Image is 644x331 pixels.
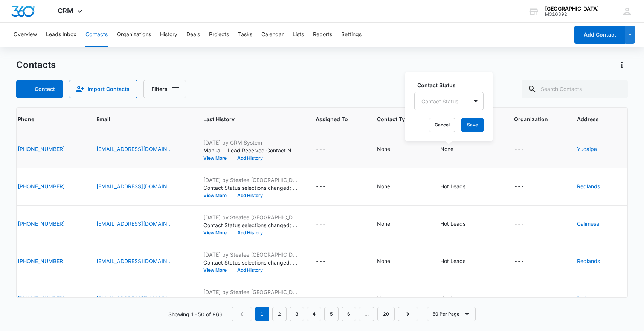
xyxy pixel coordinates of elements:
[232,156,268,160] button: Add History
[514,145,538,154] div: Organization - - Select to Edit Field
[440,145,467,154] div: Contact Status - None - Select to Edit Field
[440,294,479,303] div: Contact Status - Hot Leads - Select to Edit Field
[232,231,268,235] button: Add History
[545,6,599,12] div: account name
[316,182,339,191] div: Assigned To - - Select to Edit Field
[313,23,332,47] button: Reports
[203,231,232,235] button: View More
[209,23,229,47] button: Projects
[203,268,232,272] button: View More
[577,182,613,191] div: Address - Redlands - Select to Edit Field
[316,257,326,266] div: ---
[514,145,524,154] div: ---
[160,23,177,47] button: History
[16,59,56,71] h1: Contacts
[461,118,484,132] button: Save
[514,182,524,191] div: ---
[577,183,600,189] a: Redlands
[203,146,298,154] p: Manual - Lead Received Contact Name: [PERSON_NAME] Phone: [PHONE_NUMBER] Email: [EMAIL_ADDRESS][D...
[96,294,172,302] a: [EMAIL_ADDRESS][DOMAIN_NAME]
[514,294,538,303] div: Organization - - Select to Edit Field
[18,257,78,266] div: Phone - +1 (909) 228-4800 - Select to Edit Field
[16,80,63,98] button: Add Contact
[18,182,65,190] a: [PHONE_NUMBER]
[577,258,600,264] a: Redlands
[203,184,298,192] p: Contact Status selections changed; None was removed and Hot Leads was added.
[429,118,455,132] button: Cancel
[203,251,298,259] p: [DATE] by Steafee [GEOGRAPHIC_DATA]
[290,307,304,321] a: Page 3
[46,23,76,47] button: Leads Inbox
[545,12,599,17] div: account id
[316,182,326,191] div: ---
[377,115,411,123] span: Contact Type
[203,156,232,160] button: View More
[377,294,390,302] div: None
[616,59,628,71] button: Actions
[203,288,298,296] p: [DATE] by Steafee [GEOGRAPHIC_DATA]
[341,23,362,47] button: Settings
[377,145,390,153] div: None
[232,307,418,321] nav: Pagination
[514,294,524,303] div: ---
[377,220,390,228] div: None
[377,182,390,190] div: None
[522,80,628,98] input: Search Contacts
[377,145,404,154] div: Contact Type - None - Select to Edit Field
[58,7,73,15] span: CRM
[316,145,326,154] div: ---
[577,220,613,229] div: Address - Calimesa - Select to Edit Field
[577,294,604,303] div: Address - Rialto - Select to Edit Field
[69,80,137,98] button: Import Contacts
[514,182,538,191] div: Organization - - Select to Edit Field
[324,307,339,321] a: Page 5
[427,307,476,321] button: 50 Per Page
[307,307,321,321] a: Page 4
[377,257,390,265] div: None
[232,268,268,272] button: Add History
[143,80,186,98] button: Filters
[440,294,465,302] div: Hot Leads
[117,23,151,47] button: Organizations
[18,294,65,302] a: [PHONE_NUMBER]
[18,220,65,228] a: [PHONE_NUMBER]
[96,182,185,191] div: Email - sharonsnowball@gmail.com - Select to Edit Field
[440,220,479,229] div: Contact Status - Hot Leads - Select to Edit Field
[96,145,185,154] div: Email - sarahbart2018@gmail.com - Select to Edit Field
[417,81,487,89] label: Contact Status
[316,294,339,303] div: Assigned To - - Select to Edit Field
[577,295,591,302] a: Rialto
[514,220,538,229] div: Organization - - Select to Edit Field
[18,115,67,123] span: Phone
[18,182,78,191] div: Phone - +1 (909) 793-5507 - Select to Edit Field
[203,213,298,221] p: [DATE] by Steafee [GEOGRAPHIC_DATA]
[577,145,610,154] div: Address - Yucaipa - Select to Edit Field
[96,220,172,228] a: [EMAIL_ADDRESS][DOMAIN_NAME]
[96,145,172,153] a: [EMAIL_ADDRESS][DOMAIN_NAME]
[574,26,625,44] button: Add Contact
[514,257,538,266] div: Organization - - Select to Edit Field
[316,220,339,229] div: Assigned To - - Select to Edit Field
[14,23,37,47] button: Overview
[203,176,298,184] p: [DATE] by Steafee [GEOGRAPHIC_DATA]
[342,307,356,321] a: Page 6
[232,193,268,198] button: Add History
[316,220,326,229] div: ---
[398,307,418,321] a: Next Page
[18,294,78,303] div: Phone - +1 (909) 263-2503 - Select to Edit Field
[316,257,339,266] div: Assigned To - - Select to Edit Field
[203,221,298,229] p: Contact Status selections changed; None was removed and Hot Leads was added.
[96,257,185,266] div: Email - simplylovepetsitting@gmail.com - Select to Edit Field
[514,220,524,229] div: ---
[440,220,465,228] div: Hot Leads
[440,257,479,266] div: Contact Status - Hot Leads - Select to Edit Field
[577,257,613,266] div: Address - Redlands - Select to Edit Field
[440,145,453,153] div: None
[514,257,524,266] div: ---
[203,139,298,146] p: [DATE] by CRM System
[96,257,172,265] a: [EMAIL_ADDRESS][DOMAIN_NAME]
[272,307,287,321] a: Page 2
[440,182,479,191] div: Contact Status - Hot Leads - Select to Edit Field
[18,145,78,154] div: Phone - +1 (909) 333-9931 - Select to Edit Field
[577,146,597,152] a: Yucaipa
